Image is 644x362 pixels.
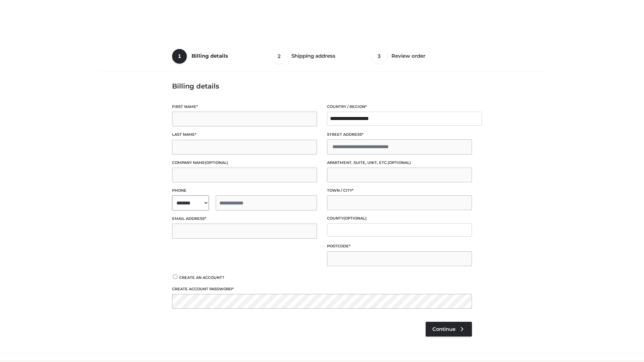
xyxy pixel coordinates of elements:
label: Postcode [327,243,472,249]
span: Continue [432,326,455,332]
span: (optional) [388,160,411,165]
span: 2 [272,49,287,64]
label: Company name [172,160,317,166]
label: Email address [172,216,317,222]
label: First name [172,104,317,110]
h3: Billing details [172,82,472,90]
a: Continue [426,322,472,337]
span: Review order [391,53,425,59]
span: (optional) [205,160,228,165]
label: Last name [172,131,317,138]
label: Create account password [172,286,472,292]
span: 3 [372,49,387,64]
input: Create an account? [172,275,178,279]
span: Shipping address [291,53,335,59]
label: Phone [172,187,317,194]
span: 1 [172,49,187,64]
label: County [327,215,472,222]
label: Apartment, suite, unit, etc. [327,160,472,166]
label: Country / Region [327,104,472,110]
span: Billing details [192,53,228,59]
span: (optional) [343,216,367,221]
label: Street address [327,131,472,138]
label: Town / City [327,187,472,194]
span: Create an account? [179,275,224,280]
